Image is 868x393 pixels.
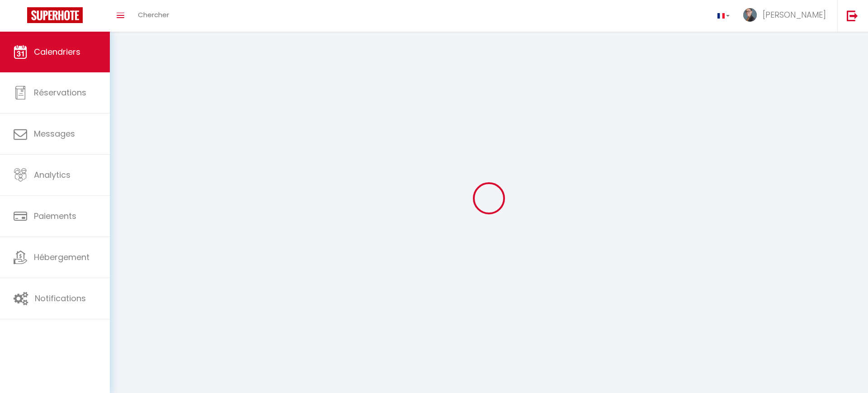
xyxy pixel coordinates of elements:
img: logout [847,10,858,21]
span: Calendriers [34,46,80,57]
span: Messages [34,128,75,139]
img: ... [743,8,757,22]
span: [PERSON_NAME] [763,9,826,20]
span: Analytics [34,169,71,180]
span: Chercher [138,10,169,19]
span: Hébergement [34,251,90,263]
span: Paiements [34,210,76,222]
img: Super Booking [27,7,83,23]
span: Réservations [34,87,86,98]
span: Notifications [35,293,86,304]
